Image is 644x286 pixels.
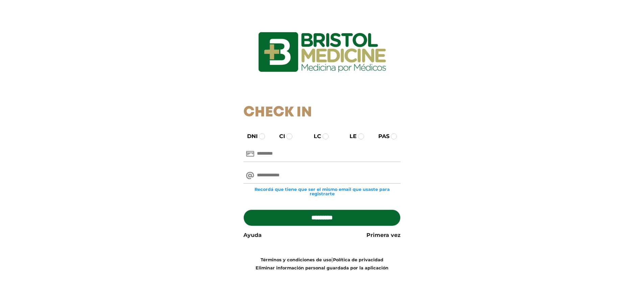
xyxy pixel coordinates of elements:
label: PAS [372,132,389,140]
a: Política de privacidad [333,257,383,262]
label: DNI [241,132,258,140]
a: Primera vez [366,231,401,239]
img: logo_ingresarbristol.jpg [231,8,413,96]
a: Ayuda [243,231,262,239]
small: Recordá que tiene que ser el mismo email que usaste para registrarte [243,187,401,196]
div: | [238,256,406,272]
a: Eliminar información personal guardada por la aplicación [256,265,388,270]
label: LC [308,132,321,140]
label: CI [273,132,285,140]
h1: Check In [243,104,401,121]
a: Términos y condiciones de uso [261,257,331,262]
label: LE [343,132,357,140]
